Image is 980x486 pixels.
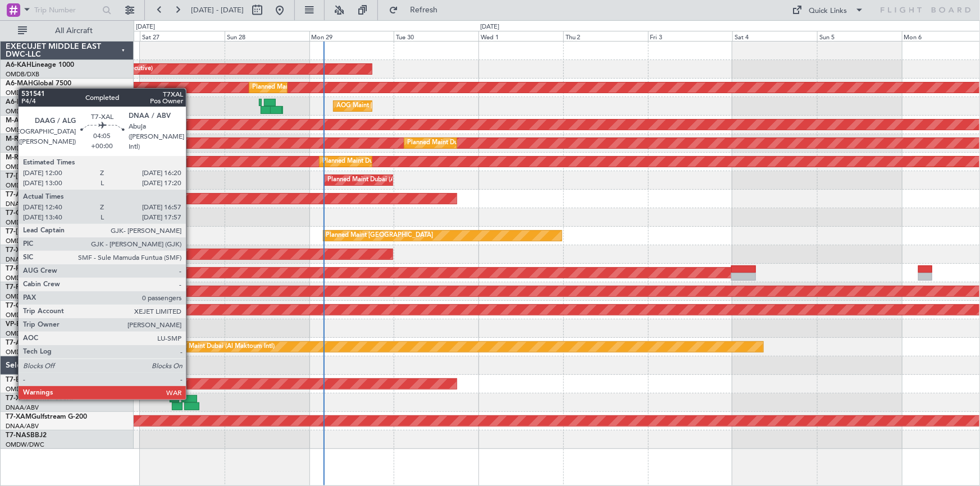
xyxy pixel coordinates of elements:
[6,163,44,171] a: OMDW/DWC
[309,31,394,41] div: Mon 29
[6,117,72,124] a: M-AMBRGlobal 5000
[6,99,57,106] a: A6-EFIFalcon 7X
[6,144,44,153] a: OMDW/DWC
[6,432,30,439] span: T7-NAS
[6,210,67,217] a: T7-GTSGlobal 7500
[6,395,29,402] span: T7-XAL
[809,6,847,17] div: Quick Links
[6,62,74,68] a: A6-KAHLineage 1000
[29,27,118,35] span: All Aircraft
[817,31,902,41] div: Sun 5
[327,172,438,189] div: Planned Maint Dubai (Al Maktoum Intl)
[6,432,47,439] a: T7-NASBBJ2
[6,385,44,393] a: OMDW/DWC
[6,265,67,272] a: T7-FHXGlobal 5000
[732,31,817,41] div: Sat 4
[6,117,34,124] span: M-AMBR
[6,80,71,87] a: A6-MAHGlobal 7500
[6,395,75,402] a: T7-XALHawker 850XP
[6,80,33,87] span: A6-MAH
[407,135,518,152] div: Planned Maint Dubai (Al Maktoum Intl)
[6,377,69,383] a: T7-BDAGlobal 5000
[34,2,99,19] input: Trip Number
[6,191,68,198] a: T7-AAYGlobal 7500
[12,22,122,40] button: All Aircraft
[6,321,46,328] a: VP-BVVBBJ1
[6,441,44,449] a: OMDW/DWC
[6,348,44,356] a: OMDW/DWC
[400,6,448,14] span: Refresh
[6,191,30,198] span: T7-AAY
[164,338,275,355] div: Planned Maint Dubai (Al Maktoum Intl)
[191,5,244,15] span: [DATE] - [DATE]
[6,274,44,282] a: OMDW/DWC
[6,228,109,235] a: T7-[PERSON_NAME]Global 6000
[6,284,61,291] a: T7-P1MPG-650ER
[6,173,109,180] a: T7-[PERSON_NAME]Global 7500
[136,22,155,32] div: [DATE]
[6,173,71,180] span: T7-[PERSON_NAME]
[6,284,34,291] span: T7-P1MP
[6,136,29,143] span: M-RAFI
[6,422,39,430] a: DNAA/ABV
[6,136,67,143] a: M-RAFIGlobal 7500
[6,107,39,116] a: OMDB/DXB
[6,99,26,106] span: A6-EFI
[384,1,451,19] button: Refresh
[6,154,32,161] span: M-RRRR
[225,31,309,41] div: Sun 28
[6,247,69,254] a: T7-XANGlobal 6000
[6,210,29,217] span: T7-GTS
[478,31,563,41] div: Wed 1
[322,153,433,170] div: Planned Maint Dubai (Al Maktoum Intl)
[252,79,440,96] div: Planned Maint [GEOGRAPHIC_DATA] ([GEOGRAPHIC_DATA] Intl)
[563,31,648,41] div: Thu 2
[6,329,44,338] a: OMDW/DWC
[6,302,66,309] a: T7-ONEXFalcon 8X
[394,31,478,41] div: Tue 30
[6,302,35,309] span: T7-ONEX
[6,340,65,346] a: T7-AIXGlobal 5000
[6,404,39,412] a: DNAA/ABV
[6,255,39,264] a: DNAA/ABV
[6,200,39,208] a: DNAA/ABV
[140,31,225,41] div: Sat 27
[6,228,71,235] span: T7-[PERSON_NAME]
[6,70,39,79] a: OMDB/DXB
[6,321,30,328] span: VP-BVV
[6,218,44,227] a: OMDW/DWC
[336,98,468,114] div: AOG Maint [GEOGRAPHIC_DATA] (Dubai Intl)
[6,247,31,254] span: T7-XAN
[787,1,870,19] button: Quick Links
[6,414,87,420] a: T7-XAMGulfstream G-200
[6,414,31,420] span: T7-XAM
[6,154,70,161] a: M-RRRRGlobal 6000
[6,181,44,190] a: OMDW/DWC
[6,377,30,383] span: T7-BDA
[6,89,39,97] a: OMDB/DXB
[6,62,31,68] span: A6-KAH
[6,126,44,134] a: OMDW/DWC
[6,340,27,346] span: T7-AIX
[648,31,733,41] div: Fri 3
[326,227,434,244] div: Planned Maint [GEOGRAPHIC_DATA]
[480,22,499,32] div: [DATE]
[6,311,44,319] a: OMDW/DWC
[6,237,39,245] a: OMDB/DXB
[6,265,29,272] span: T7-FHX
[6,292,44,301] a: OMDW/DWC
